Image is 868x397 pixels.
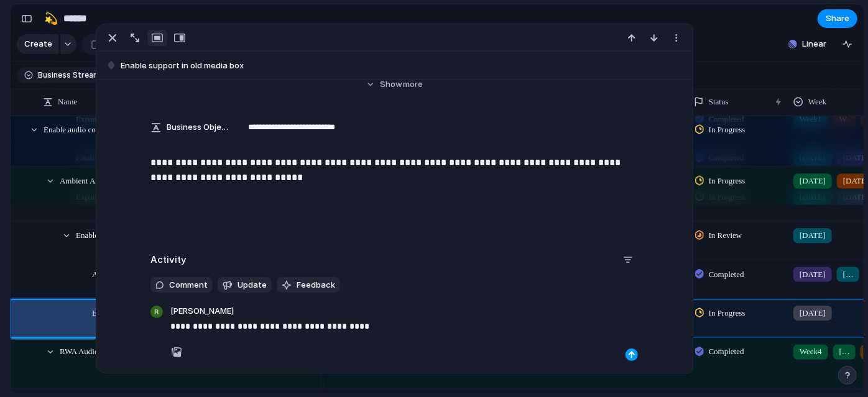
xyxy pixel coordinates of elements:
span: Create [24,38,52,50]
button: Comment [150,277,213,293]
span: In Review [709,229,742,242]
span: [DATE] [800,229,826,242]
span: Enable support in old media box [76,227,181,242]
span: RWA Audio Annoucement [60,344,145,358]
span: Business Stream [38,70,100,81]
h2: Activity [150,253,187,267]
button: Linear [783,35,831,53]
span: Enable support in old media box [121,60,686,72]
span: more [403,78,423,91]
span: Week4 [800,345,822,358]
button: Share [818,9,857,28]
span: In Progress [709,124,746,136]
span: [PERSON_NAME] [170,305,234,319]
span: [DATE] [839,345,849,358]
span: Apk generation for testing [92,266,177,280]
span: Share [826,12,849,25]
span: [DATE] [800,175,826,187]
span: Ensure output is even when operated via old & new media box [92,305,295,319]
span: Update [238,279,267,291]
span: Week [808,96,826,108]
span: Completed [709,345,744,358]
span: In Progress [709,175,746,187]
span: Linear [802,38,826,50]
span: Status [709,96,729,108]
span: [DATE] [843,268,853,280]
button: Showmore [150,73,638,96]
button: Create [17,34,58,54]
span: Show [380,78,402,91]
button: Feedback [277,277,340,293]
div: 💫 [44,10,58,27]
span: [DATE] [800,268,826,280]
button: Update [218,277,272,293]
span: Name [58,96,77,108]
span: In Progress [709,307,746,319]
button: Enable support in old media box [102,56,686,76]
span: [DATE] [800,307,826,319]
span: Business Objective [167,121,230,134]
span: Completed [709,268,744,280]
span: Feedback [297,279,335,291]
span: Comment [169,279,208,291]
button: 💫 [41,9,61,29]
span: Ambient Audio [60,173,110,187]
